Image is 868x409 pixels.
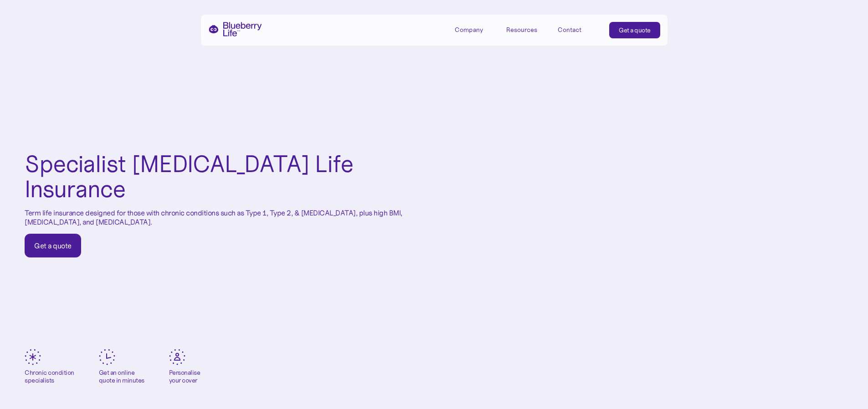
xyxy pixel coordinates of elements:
[25,369,74,384] div: Chronic condition specialists
[609,22,660,38] a: Get a quote
[506,22,547,37] div: Resources
[25,234,81,257] a: Get a quote
[99,369,144,384] div: Get an online quote in minutes
[558,22,599,37] a: Contact
[25,152,410,201] h1: Specialist [MEDICAL_DATA] Life Insurance
[208,22,262,37] a: home
[25,209,410,226] p: Term life insurance designed for those with chronic conditions such as Type 1, Type 2, & [MEDICAL...
[169,369,200,384] div: Personalise your cover
[455,22,496,37] div: Company
[558,26,581,34] div: Contact
[506,26,537,34] div: Resources
[455,26,483,34] div: Company
[34,241,72,250] div: Get a quote
[619,26,651,35] div: Get a quote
